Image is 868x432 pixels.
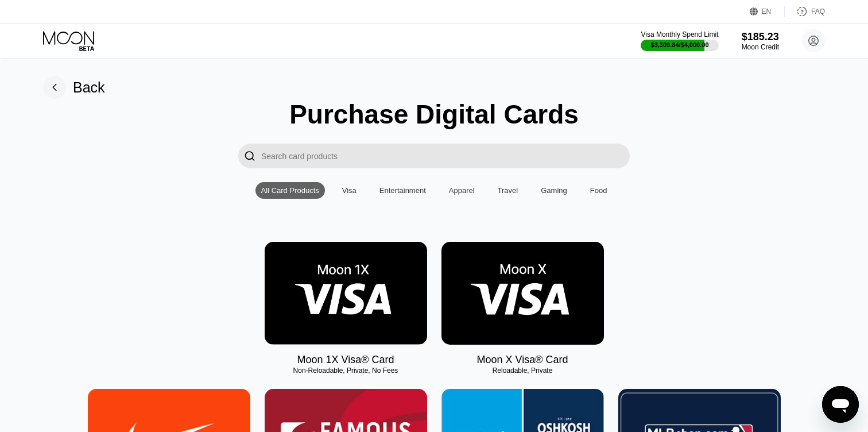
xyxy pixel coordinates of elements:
[342,186,356,195] div: Visa
[641,30,718,51] div: Visa Monthly Spend Limit$3,309.84/$4,000.00
[443,182,480,199] div: Apparel
[742,31,779,51] div: $185.23Moon Credit
[651,41,709,48] div: $3,309.84 / $4,000.00
[750,6,785,17] div: EN
[822,386,859,423] iframe: Кнопка, открывающая окно обмена сообщениями; идет разговор
[261,186,319,195] div: All Card Products
[811,7,825,16] div: FAQ
[476,354,568,366] div: Moon X Visa® Card
[498,186,518,195] div: Travel
[238,144,261,168] div: 
[255,182,325,199] div: All Card Products
[449,186,475,195] div: Apparel
[492,182,524,199] div: Travel
[336,182,362,199] div: Visa
[379,186,426,195] div: Entertainment
[762,7,772,16] div: EN
[441,367,604,375] div: Reloadable, Private
[535,182,573,199] div: Gaming
[641,30,718,38] div: Visa Monthly Spend Limit
[785,6,825,17] div: FAQ
[297,354,394,366] div: Moon 1X Visa® Card
[742,31,779,43] div: $185.23
[265,367,427,375] div: Non-Reloadable, Private, No Fees
[289,99,579,130] div: Purchase Digital Cards
[73,79,105,96] div: Back
[374,182,432,199] div: Entertainment
[43,76,105,99] div: Back
[584,182,613,199] div: Food
[541,186,567,195] div: Gaming
[590,186,607,195] div: Food
[261,144,630,168] input: Search card products
[742,43,779,51] div: Moon Credit
[244,149,255,163] div: 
